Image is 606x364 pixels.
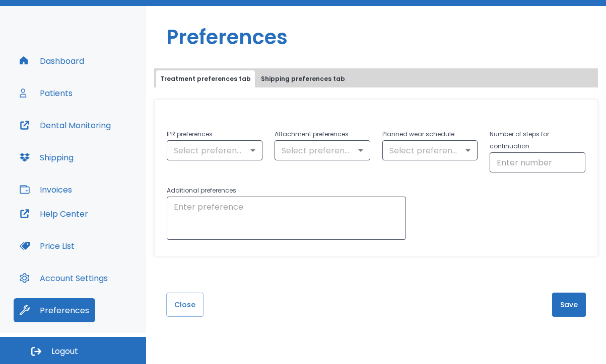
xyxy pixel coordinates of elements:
button: Close [166,293,204,317]
button: Help Center [14,202,94,226]
button: Shipping preferences tab [257,70,349,87]
button: Dashboard [14,49,90,73]
button: Dental Monitoring [14,113,117,137]
div: Select preference [275,140,370,160]
div: Select preference [167,140,262,160]
span: Logout [51,346,78,357]
div: Tooltip anchor [87,306,96,315]
p: IPR preferences [167,128,262,140]
button: Shipping [14,145,80,169]
p: Additional preferences [167,185,406,197]
p: Number of steps for continuation [490,128,585,152]
button: Save [552,293,586,317]
input: Enter number [490,152,585,172]
button: Patients [14,81,79,105]
button: Treatment preferences tab [156,70,255,87]
div: Tooltip anchor [213,130,222,139]
div: Tooltip anchor [550,136,559,145]
p: Attachment preferences [275,128,370,140]
button: Invoices [14,177,78,202]
h1: Preferences [166,22,606,52]
button: Account Settings [14,266,114,290]
button: Price List [14,234,81,258]
div: Select preference [382,140,478,160]
div: tabs [156,70,596,87]
button: Preferences [14,298,95,322]
div: Tooltip anchor [453,130,462,139]
p: Planned wear schedule [382,128,478,140]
